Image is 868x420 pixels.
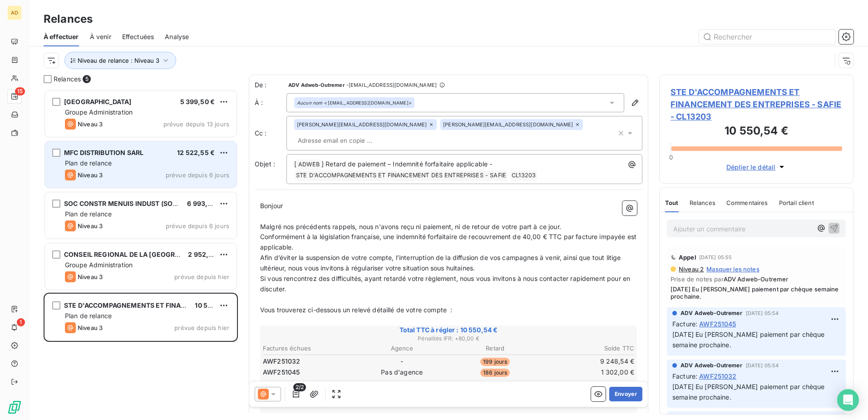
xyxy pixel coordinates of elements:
[263,357,300,366] span: AWF251032
[260,275,632,293] span: Si vous rencontrez des difficultés, ayant retardé votre règlement, nous vous invitons à nous cont...
[527,380,581,387] span: Nbr de factures
[65,159,112,167] span: Plan de relance
[724,275,789,283] span: ADV Adweb-Outremer
[7,5,22,20] div: AD
[7,400,22,415] img: Logo LeanPay
[672,330,827,349] span: [DATE] Eu [PERSON_NAME] paiement par chèque semaine prochaine.
[681,309,742,317] span: ADV Adweb-Outremer
[726,162,776,172] span: Déplier le détail
[260,202,283,210] span: Bonjour
[188,250,223,258] span: 2 952,50 €
[64,52,176,69] button: Niveau de relance : Niveau 3
[64,149,143,156] span: MFC DISTRIBUTION SARL
[90,32,111,41] span: À venir
[321,160,493,168] span: ] Retard de paiement – Indemnité forfaitaire applicable -
[297,100,412,106] div: <[EMAIL_ADDRESS][DOMAIN_NAME]>
[671,275,842,283] span: Prise de notes par
[64,98,132,105] span: [GEOGRAPHIC_DATA]
[255,98,286,107] label: À :
[78,120,103,128] span: Niveau 3
[65,108,133,116] span: Groupe Administration
[195,301,232,309] span: 10 550,54 €
[261,380,527,387] span: Pénalités
[837,389,859,411] div: Open Intercom Messenger
[260,223,561,230] span: Malgré nos précédents rappels, nous n'avons reçu ni paiement, ni de retour de votre part à ce jour.
[699,319,736,329] span: AWF251045
[449,344,542,353] th: Retard
[255,80,286,90] span: De :
[65,210,112,218] span: Plan de relance
[288,82,345,88] span: ADV Adweb-Outremer
[297,160,321,170] span: ADWEB
[263,368,300,377] span: AWF251045
[294,134,399,147] input: Adresse email en copie ...
[260,254,623,272] span: Afin d’éviter la suspension de votre compte, l’interruption de la diffusion de vos campagnes à ve...
[443,122,573,127] span: [PERSON_NAME][EMAIL_ADDRESS][DOMAIN_NAME]
[65,312,112,320] span: Plan de relance
[64,250,217,258] span: CONSEIL REGIONAL DE LA [GEOGRAPHIC_DATA]
[261,325,636,335] span: Total TTC à régler : 10 550,54 €
[510,170,537,181] span: CL13203
[356,344,449,353] th: Agence
[672,371,697,381] span: Facture :
[678,265,704,273] span: Niveau 2
[480,358,510,366] span: 199 jours
[78,273,103,280] span: Niveau 3
[669,154,673,161] span: 0
[297,100,322,106] em: Aucun nom
[78,171,103,179] span: Niveau 3
[480,369,510,377] span: 186 jours
[260,233,638,251] span: Conformément à la législation française, une indemnité forfaitaire de recouvrement de 40,00 € TTC...
[681,361,742,370] span: ADV Adweb-Outremer
[294,160,296,168] span: [
[609,387,642,401] button: Envoyer
[166,171,229,179] span: prévue depuis 6 jours
[295,170,508,181] span: STE D'ACCOMPAGNEMENTS ET FINANCEMENT DES ENTREPRISES - SAFIE
[44,89,238,420] div: grid
[665,199,679,206] span: Tout
[255,129,286,138] label: Cc :
[699,30,835,44] input: Rechercher
[54,75,81,84] span: Relances
[297,122,427,127] span: [PERSON_NAME][EMAIL_ADDRESS][DOMAIN_NAME]
[356,367,449,377] td: Pas d'agence
[122,32,154,41] span: Effectuées
[166,222,229,230] span: prévue depuis 6 jours
[15,87,25,95] span: 15
[174,324,229,331] span: prévue depuis hier
[779,199,814,206] span: Portail client
[699,371,736,381] span: AWF251032
[163,120,229,128] span: prévue depuis 13 jours
[671,123,842,141] h3: 10 550,54 €
[78,222,103,230] span: Niveau 3
[255,160,275,168] span: Objet :
[261,335,636,343] span: Pénalités IFR : + 80,00 €
[746,310,779,316] span: [DATE] 05:54
[671,86,842,123] span: STE D'ACCOMPAGNEMENTS ET FINANCEMENT DES ENTREPRISES - SAFIE - CL13203
[180,98,215,105] span: 5 399,50 €
[679,254,696,261] span: Appel
[174,273,229,280] span: prévue depuis hier
[187,200,222,207] span: 6 993,26 €
[64,301,299,309] span: STE D'ACCOMPAGNEMENTS ET FINANCEMENT DES ENTREPRISES - SAFIE
[726,199,768,206] span: Commentaires
[581,380,636,387] span: Total
[542,344,635,353] th: Solde TTC
[346,82,437,88] span: - [EMAIL_ADDRESS][DOMAIN_NAME]
[177,149,215,156] span: 12 522,55 €
[671,285,842,300] span: [DATE] Eu [PERSON_NAME] paiement par chèque semaine prochaine.
[44,32,79,41] span: À effectuer
[356,356,449,366] td: -
[78,57,159,64] span: Niveau de relance : Niveau 3
[690,199,715,206] span: Relances
[17,318,25,326] span: 1
[672,383,827,401] span: [DATE] Eu [PERSON_NAME] paiement par chèque semaine prochaine.
[724,162,789,172] button: Déplier le détail
[672,319,697,329] span: Facture :
[44,11,93,27] h3: Relances
[260,306,452,314] span: Vous trouverez ci-dessous un relevé détaillé de votre compte :
[64,200,211,207] span: SOC CONSTR MENUIS INDUST (SOCOMI) SARL
[706,265,759,273] span: Masquer les notes
[542,356,635,366] td: 9 248,54 €
[746,363,779,368] span: [DATE] 05:54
